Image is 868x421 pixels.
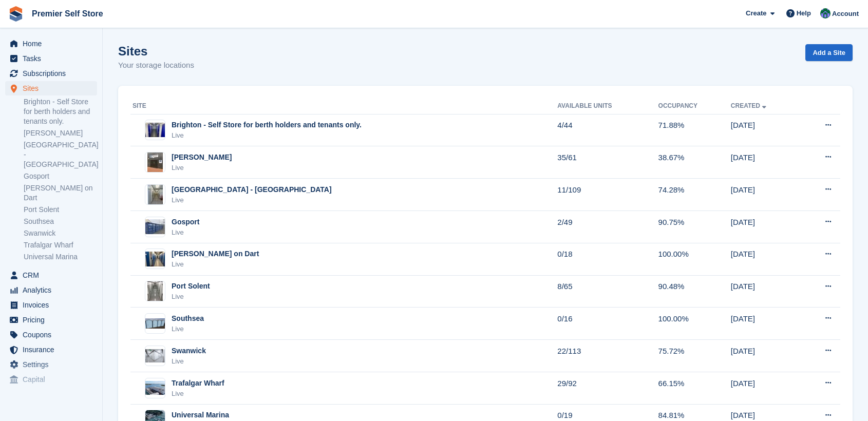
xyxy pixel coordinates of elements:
a: menu [5,283,97,297]
a: Gosport [24,171,97,181]
td: [DATE] [731,340,800,372]
a: menu [5,357,97,372]
div: [PERSON_NAME] on Dart [172,248,259,259]
img: Image of Southsea site [145,318,165,329]
div: Port Solent [172,281,210,292]
span: Coupons [23,328,84,342]
span: Settings [23,357,84,372]
a: menu [5,372,97,387]
a: menu [5,66,97,81]
span: Account [832,9,859,19]
img: Image of Noss on Dart site [145,252,165,266]
td: 90.48% [658,275,731,308]
th: Site [130,98,557,114]
p: Your storage locations [118,60,194,71]
td: [DATE] [731,179,800,211]
td: 29/92 [557,372,658,405]
a: menu [5,81,97,95]
div: Live [172,227,199,238]
td: [DATE] [731,308,800,340]
div: Trafalgar Wharf [172,378,224,389]
td: 22/113 [557,340,658,372]
a: Universal Marina [24,252,97,262]
td: [DATE] [731,372,800,405]
a: menu [5,342,97,357]
a: Swanwick [24,228,97,238]
a: Trafalgar Wharf [24,240,97,250]
span: Storefront [9,395,102,406]
td: 71.88% [658,114,731,146]
img: Jo Granger [820,8,831,18]
a: Premier Self Store [28,5,107,22]
span: Sites [23,81,84,95]
a: [PERSON_NAME] [24,128,97,138]
td: 100.00% [658,308,731,340]
a: [GEOGRAPHIC_DATA] - [GEOGRAPHIC_DATA] [24,140,97,169]
div: Brighton - Self Store for berth holders and tenants only. [172,120,362,130]
td: 0/16 [557,308,658,340]
a: menu [5,298,97,312]
span: Insurance [23,342,84,357]
img: stora-icon-8386f47178a22dfd0bd8f6a31ec36ba5ce8667c1dd55bd0f319d3a0aa187defe.svg [8,6,24,22]
div: Universal Marina [172,410,229,420]
h1: Sites [118,44,194,58]
span: Analytics [23,283,84,297]
div: [PERSON_NAME] [172,152,232,163]
th: Occupancy [658,98,731,114]
td: 4/44 [557,114,658,146]
a: Add a Site [805,44,853,61]
div: Swanwick [172,346,206,356]
td: [DATE] [731,146,800,179]
td: 8/65 [557,275,658,308]
img: Image of Swanwick site [145,349,165,362]
div: Live [172,356,206,367]
a: Brighton - Self Store for berth holders and tenants only. [24,97,97,126]
img: Image of Eastbourne - Sovereign Harbour site [147,184,163,205]
div: Live [172,163,232,173]
img: Image of Chichester Marina site [147,152,163,173]
td: [DATE] [731,243,800,275]
td: [DATE] [731,211,800,243]
a: Southsea [24,217,97,226]
img: Image of Trafalgar Wharf site [145,381,165,395]
span: Invoices [23,298,84,312]
span: Create [746,8,766,18]
a: menu [5,36,97,51]
div: [GEOGRAPHIC_DATA] - [GEOGRAPHIC_DATA] [172,184,332,195]
div: Gosport [172,217,199,227]
span: Home [23,36,84,51]
a: menu [5,328,97,342]
td: 66.15% [658,372,731,405]
a: menu [5,268,97,282]
td: 35/61 [557,146,658,179]
div: Live [172,195,332,205]
span: Tasks [23,51,84,66]
td: [DATE] [731,275,800,308]
div: Live [172,324,204,334]
div: Live [172,389,224,399]
img: Image of Port Solent site [147,281,163,301]
div: Live [172,130,362,141]
a: Port Solent [24,205,97,215]
span: Subscriptions [23,66,84,81]
a: menu [5,51,97,66]
td: 0/18 [557,243,658,275]
span: CRM [23,268,84,282]
td: 100.00% [658,243,731,275]
td: 74.28% [658,179,731,211]
th: Available Units [557,98,658,114]
span: Capital [23,372,84,387]
a: menu [5,313,97,327]
td: [DATE] [731,114,800,146]
td: 2/49 [557,211,658,243]
a: [PERSON_NAME] on Dart [24,183,97,203]
td: 90.75% [658,211,731,243]
span: Help [797,8,811,18]
div: Live [172,259,259,270]
td: 75.72% [658,340,731,372]
span: Pricing [23,313,84,327]
a: Created [731,102,768,109]
td: 11/109 [557,179,658,211]
td: 38.67% [658,146,731,179]
img: Image of Brighton - Self Store for berth holders and tenants only. site [145,123,165,138]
